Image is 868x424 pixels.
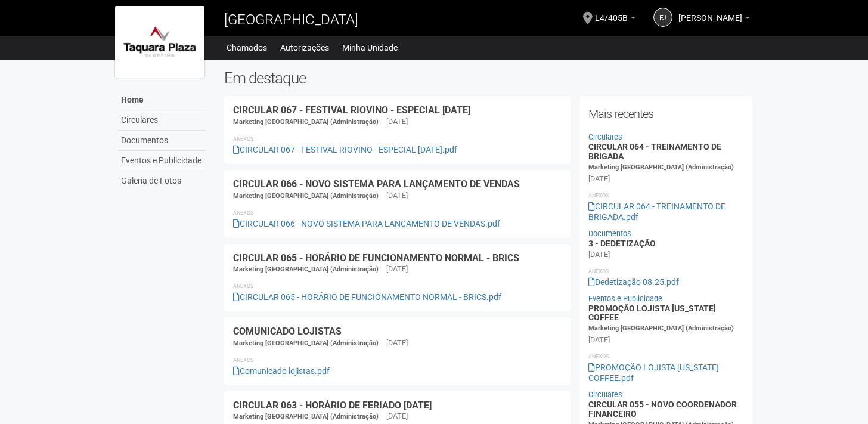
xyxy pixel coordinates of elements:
[386,190,408,201] div: [DATE]
[678,2,742,23] span: Fernando José Jamel
[588,229,631,238] a: Documentos
[118,171,206,191] a: Galeria de Fotos
[233,118,379,126] span: Marketing [GEOGRAPHIC_DATA] (Administração)
[233,355,562,366] li: Anexos
[595,15,635,24] a: L4/405B
[588,174,610,184] div: [DATE]
[118,131,206,151] a: Documentos
[588,266,744,277] li: Anexos
[588,351,744,362] li: Anexos
[588,390,622,399] a: Circulares
[386,338,408,348] div: [DATE]
[233,192,379,200] span: Marketing [GEOGRAPHIC_DATA] (Administração)
[118,151,206,171] a: Eventos e Publicidade
[115,6,204,78] img: logo.jpg
[588,190,744,201] li: Anexos
[233,219,500,228] a: CIRCULAR 066 - NOVO SISTEMA PARA LANÇAMENTO DE VENDAS.pdf
[588,304,716,322] a: PROMOÇÃO LOJISTA [US_STATE] COFFEE
[588,249,610,260] div: [DATE]
[233,366,330,376] a: Comunicado lojistas.pdf
[386,411,408,422] div: [DATE]
[233,339,379,347] span: Marketing [GEOGRAPHIC_DATA] (Administração)
[588,202,726,222] a: CIRCULAR 064 - TREINAMENTO DE BRIGADA.pdf
[233,400,432,411] a: CIRCULAR 063 - HORÁRIO DE FERIADO [DATE]
[588,294,662,303] a: Eventos e Publicidade
[233,178,520,190] a: CIRCULAR 066 - NOVO SISTEMA PARA LANÇAMENTO DE VENDAS
[227,39,267,56] a: Chamados
[233,413,379,420] span: Marketing [GEOGRAPHIC_DATA] (Administração)
[386,116,408,127] div: [DATE]
[588,163,734,171] span: Marketing [GEOGRAPHIC_DATA] (Administração)
[233,145,457,154] a: CIRCULAR 067 - FESTIVAL RIOVINO - ESPECIAL [DATE].pdf
[233,281,562,292] li: Anexos
[118,110,206,131] a: Circulares
[118,90,206,110] a: Home
[233,326,342,337] a: COMUNICADO LOJISTAS
[653,8,672,27] a: FJ
[224,11,358,28] span: [GEOGRAPHIC_DATA]
[588,335,610,345] div: [DATE]
[342,39,398,56] a: Minha Unidade
[588,400,737,418] a: CIRCULAR 055 - NOVO COORDENADOR FINANCEIRO
[233,265,379,273] span: Marketing [GEOGRAPHIC_DATA] (Administração)
[233,134,562,144] li: Anexos
[595,2,628,23] span: L4/405B
[588,239,656,248] a: 3 - DEDETIZAÇÃO
[280,39,329,56] a: Autorizações
[233,104,470,116] a: CIRCULAR 067 - FESTIVAL RIOVINO - ESPECIAL [DATE]
[233,208,562,218] li: Anexos
[678,15,750,24] a: [PERSON_NAME]
[588,142,721,160] a: CIRCULAR 064 - TREINAMENTO DE BRIGADA
[588,277,679,287] a: Dedetização 08.25.pdf
[588,363,719,383] a: PROMOÇÃO LOJISTA [US_STATE] COFFEE.pdf
[386,264,408,274] div: [DATE]
[588,105,744,123] h2: Mais recentes
[224,69,753,87] h2: Em destaque
[588,132,622,141] a: Circulares
[233,292,501,302] a: CIRCULAR 065 - HORÁRIO DE FUNCIONAMENTO NORMAL - BRICS.pdf
[233,252,519,264] a: CIRCULAR 065 - HORÁRIO DE FUNCIONAMENTO NORMAL - BRICS
[588,324,734,332] span: Marketing [GEOGRAPHIC_DATA] (Administração)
